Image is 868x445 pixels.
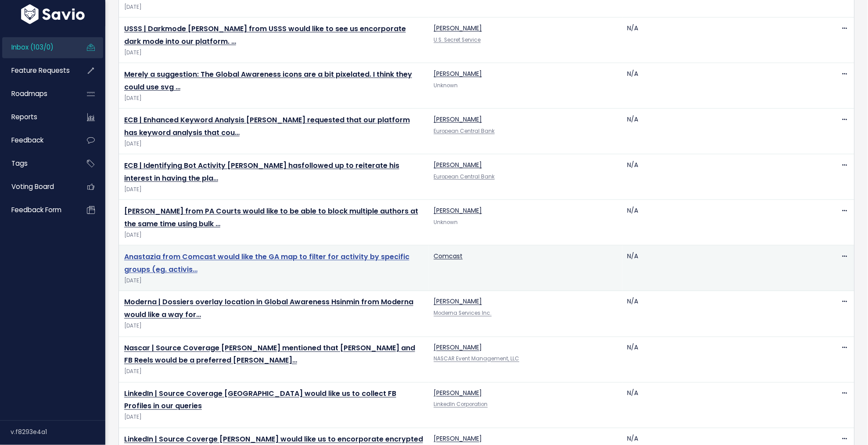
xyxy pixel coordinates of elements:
a: Feedback [2,130,73,150]
span: Roadmaps [11,89,47,98]
span: Tags [11,159,28,168]
td: N/A [622,63,816,109]
a: Anastazia from Comcast would like the GA map to filter for activity by specific groups (eg. activis… [124,252,409,274]
a: Inbox (103/0) [2,37,73,57]
span: Inbox (103/0) [11,43,54,52]
a: Tags [2,153,73,174]
a: Moderna Services Inc. [434,310,492,317]
span: [DATE] [124,185,423,194]
td: N/A [622,291,816,337]
span: Feature Requests [11,66,70,75]
a: USSS | Darkmode [PERSON_NAME] from USSS would like to see us encorporate dark mode into our platf... [124,24,406,46]
a: Roadmaps [2,84,73,104]
span: [DATE] [124,276,423,285]
span: Reports [11,112,37,121]
td: N/A [622,154,816,200]
a: Nascar | Source Coverage [PERSON_NAME] mentioned that [PERSON_NAME] and FB Reels would be a prefe... [124,343,415,366]
span: [DATE] [124,94,423,103]
a: European Central Bank [434,128,495,135]
span: Feedback form [11,205,61,214]
div: v.f8293e4a1 [11,421,105,444]
a: ECB | Enhanced Keyword Analysis [PERSON_NAME] requested that our platform has keyword analysis th... [124,115,410,138]
span: [DATE] [124,139,423,149]
a: European Central Bank [434,173,495,180]
td: N/A [622,337,816,382]
span: [DATE] [124,231,423,240]
td: N/A [622,382,816,428]
a: [PERSON_NAME] [434,206,482,215]
a: Reports [2,107,73,127]
a: [PERSON_NAME] [434,389,482,398]
a: LinkedIn Corporation [434,401,488,408]
span: [DATE] [124,48,423,57]
span: Voting Board [11,182,54,191]
span: [DATE] [124,3,423,12]
span: Unknown [434,219,458,226]
a: [PERSON_NAME] [434,297,482,306]
a: U.S. Secret Service [434,36,481,43]
a: Moderna | Dossiers overlay location in Global Awareness Hsinmin from Moderna would like a way for… [124,297,413,320]
a: NASCAR Event Management, LLC [434,356,520,363]
a: [PERSON_NAME] [434,69,482,78]
a: [PERSON_NAME] [434,160,482,169]
td: N/A [622,18,816,63]
a: [PERSON_NAME] [434,24,482,32]
a: Merely a suggestion: The Global Awareness icons are a bit pixelated. I think they could use svg … [124,69,412,92]
span: Feedback [11,135,43,145]
td: N/A [622,109,816,154]
a: [PERSON_NAME] [434,434,482,443]
a: Voting Board [2,177,73,197]
a: [PERSON_NAME] [434,343,482,352]
a: [PERSON_NAME] from PA Courts would like to be able to block multiple authors at the same time usi... [124,206,418,229]
span: [DATE] [124,367,423,377]
span: [DATE] [124,322,423,331]
a: Feedback form [2,200,73,220]
a: Feature Requests [2,61,73,81]
td: N/A [622,246,816,291]
span: [DATE] [124,413,423,422]
span: Unknown [434,82,458,89]
a: LinkedIn | Source Coverage [GEOGRAPHIC_DATA] would like us to collect FB Profiles in our queries [124,389,396,412]
td: N/A [622,200,816,246]
a: [PERSON_NAME] [434,115,482,124]
a: Comcast [434,252,463,260]
a: ECB | Identifying Bot Activity [PERSON_NAME] hasfollowed up to reiterate his interest in having t... [124,160,399,183]
img: logo-white.9d6f32f41409.svg [19,4,87,24]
